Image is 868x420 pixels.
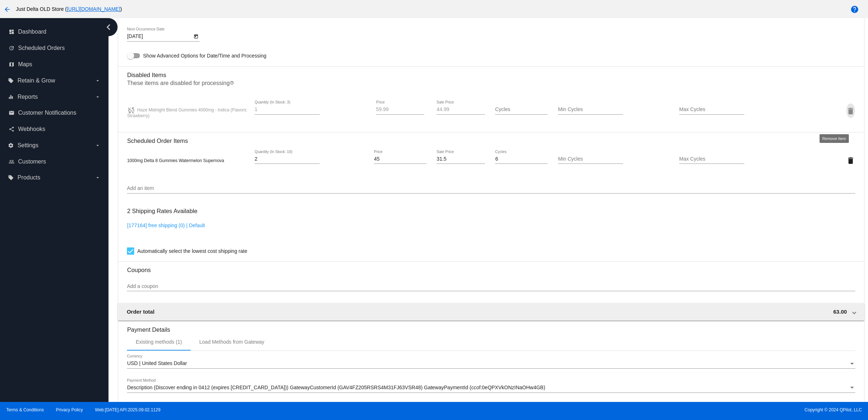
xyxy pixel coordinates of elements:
h3: Disabled Items [127,66,855,79]
h3: Payment Details [127,321,855,333]
input: Quantity (In Stock: 3) [255,107,320,113]
h3: Scheduled Order Items [127,132,855,144]
i: update [9,45,14,51]
mat-expansion-panel-header: Order total 63.00 [118,303,864,321]
input: Max Cycles [679,107,744,113]
i: people_outline [9,159,14,165]
a: [177164] free shipping (0) | Default [127,222,205,228]
mat-icon: help [850,5,859,14]
span: Maps [18,61,32,68]
button: Open calendar [192,32,200,40]
i: map [9,61,14,67]
i: dashboard [9,29,14,35]
span: Copyright © 2024 QPilot, LLC [440,407,862,412]
input: Cycles [495,107,548,113]
i: arrow_drop_down [95,143,101,148]
input: Cycles [495,156,548,162]
i: settings [8,143,14,148]
i: arrow_drop_down [95,94,101,100]
div: Existing methods (1) [136,339,182,345]
h3: 2 Shipping Rates Available [127,203,197,219]
span: Automatically select the lowest cost shipping rate [137,247,247,255]
span: Order total [127,309,154,315]
i: arrow_drop_down [95,175,101,181]
span: Retain & Grow [17,77,55,84]
input: Add an item [127,186,855,191]
span: Products [17,174,40,181]
span: Settings [17,142,38,149]
input: Quantity (In Stock: 10) [255,156,320,162]
i: email [9,110,14,116]
mat-icon: arrow_back [3,5,12,14]
mat-select: Payment Method [127,385,855,391]
p: These items are disabled for processing [127,80,855,89]
a: Terms & Conditions [6,407,44,412]
input: Price [374,156,426,162]
span: Dashboard [18,29,46,35]
input: Sale Price [437,107,485,113]
input: Max Cycles [679,156,744,162]
span: Haze Midnight Blend Gummies 4000mg - Indica (Flavors: Strawberry) [127,107,247,118]
span: Scheduled Orders [18,45,65,51]
i: chevron_left [103,21,114,33]
mat-select: Currency [127,361,855,366]
input: Next Occurrence Date [127,34,192,39]
span: Customers [18,158,46,165]
mat-icon: delete [846,156,855,165]
i: local_offer [8,175,14,181]
a: dashboard Dashboard [9,26,101,38]
input: Add a coupon [127,284,855,289]
a: email Customer Notifications [9,107,101,119]
input: Sale Price [437,156,485,162]
span: USD | United States Dollar [127,360,187,366]
a: share Webhooks [9,123,101,135]
div: Load Methods from Gateway [199,339,264,345]
span: Show Advanced Options for Date/Time and Processing [143,52,266,59]
span: 1000mg Delta 8 Gummies Watermelon Supernova [127,158,224,163]
input: Price [376,107,424,113]
i: share [9,126,14,132]
a: update Scheduled Orders [9,42,101,54]
span: Customer Notifications [18,110,76,116]
mat-icon: delete [846,107,855,115]
a: map Maps [9,59,101,70]
i: local_offer [8,78,14,84]
span: Reports [17,94,38,100]
span: Description (Discover ending in 0412 (expires [CREDIT_CARD_DATA])) GatewayCustomerId (GAV4FZ205RS... [127,385,545,390]
mat-icon: sync_disabled [127,106,136,115]
i: arrow_drop_down [95,78,101,84]
a: people_outline Customers [9,156,101,167]
a: Web:[DATE] API:2025.09.02.1129 [95,407,161,412]
span: Just Delta OLD Store ( ) [16,6,122,12]
h3: Coupons [127,261,855,273]
input: Min Cycles [558,156,623,162]
a: [URL][DOMAIN_NAME] [67,6,120,12]
a: Privacy Policy [56,407,83,412]
input: Min Cycles [558,107,623,113]
span: 63.00 [833,309,847,315]
i: equalizer [8,94,14,100]
span: Webhooks [18,126,45,132]
mat-icon: help_outline [230,81,234,89]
